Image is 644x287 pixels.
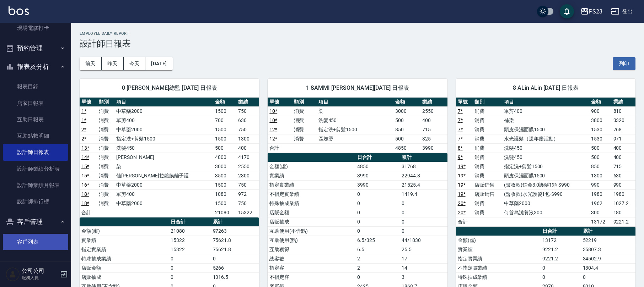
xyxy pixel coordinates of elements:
td: 洗髮450 [502,143,589,153]
span: 1 SAMMI [PERSON_NAME][DATE] 日報表 [276,84,439,92]
td: 店販銷售 [473,189,502,199]
td: 1027.2 [612,199,635,208]
td: 消費 [97,162,114,171]
td: 金額(虛) [456,236,541,245]
th: 單號 [268,98,292,107]
td: 0 [355,189,400,199]
td: 單剪400 [114,116,213,125]
td: 指定洗+剪髮1500 [502,162,589,171]
td: (暫收款)鉑金3.0護髮1顆-$990 [502,180,589,189]
td: 染 [317,106,394,116]
td: 715 [612,162,635,171]
td: 金額(虛) [80,226,169,236]
td: 1500 [213,199,236,208]
h2: Employee Daily Report [80,31,635,36]
td: 消費 [97,143,114,153]
th: 日合計 [169,217,211,227]
th: 業績 [612,98,635,107]
td: 972 [236,189,259,199]
th: 累計 [211,217,259,227]
td: 不指定客 [268,272,355,282]
td: 750 [236,106,259,116]
td: 400 [612,153,635,162]
td: 3000 [213,162,236,171]
td: 單剪400 [114,189,213,199]
td: 630 [236,116,259,125]
td: 消費 [473,162,502,171]
td: 消費 [292,125,317,134]
th: 類別 [97,98,114,107]
td: 互助獲得 [268,245,355,254]
td: 1080 [213,189,236,199]
td: 768 [612,125,635,134]
td: 仙[PERSON_NAME]拉鍍膜離子護 [114,171,213,180]
td: 合計 [80,208,97,217]
td: 2550 [420,106,447,116]
td: 總客數 [268,254,355,263]
td: 810 [612,106,635,116]
td: 75621.8 [211,245,259,254]
td: 0 [355,208,400,217]
th: 項目 [114,98,213,107]
td: 消費 [97,125,114,134]
button: 客戶管理 [3,213,68,231]
td: 0 [355,226,400,236]
td: 0 [211,254,259,263]
td: 500 [589,153,612,162]
td: 700 [213,116,236,125]
td: 消費 [473,116,502,125]
h5: 公司公司 [22,267,58,275]
td: 3000 [393,106,420,116]
td: 消費 [97,199,114,208]
td: 1530 [589,134,612,143]
td: 0 [355,199,400,208]
table: a dense table [456,98,635,227]
td: 15322 [169,245,211,254]
td: 21080 [213,208,236,217]
td: 1300 [589,171,612,180]
td: 中草藥2000 [114,180,213,189]
span: 8 ALin ALin [DATE] 日報表 [465,84,627,92]
th: 累計 [581,227,635,236]
td: 何首烏滋養液300 [502,208,589,217]
th: 金額 [213,98,236,107]
td: 消費 [97,134,114,143]
td: 1419.4 [400,189,447,199]
table: a dense table [80,98,259,217]
a: 互助日報表 [3,111,68,128]
td: 990 [589,180,612,189]
td: 4850 [393,143,420,153]
td: 630 [612,171,635,180]
td: 2300 [236,171,259,180]
td: 互助使用(點) [268,236,355,245]
td: 0 [400,217,447,226]
td: 25.5 [400,245,447,254]
td: 補染 [502,116,589,125]
td: 1962 [589,199,612,208]
td: 中草藥2000 [114,106,213,116]
table: a dense table [268,98,447,153]
td: 0 [169,254,211,263]
th: 業績 [420,98,447,107]
td: 300 [589,208,612,217]
span: 0 [PERSON_NAME]總監 [DATE] 日報表 [88,84,251,92]
th: 類別 [292,98,317,107]
td: 14 [400,263,447,272]
button: 昨天 [102,57,124,70]
td: 互助使用(不含點) [268,226,355,236]
td: 1316.5 [211,272,259,282]
button: 報表及分析 [3,57,68,76]
td: 0 [400,208,447,217]
td: 頭皮保濕面膜1500 [502,171,589,180]
td: 17 [400,254,447,263]
td: 500 [589,143,612,153]
td: 0 [541,272,581,282]
button: 列印 [613,57,635,70]
button: 前天 [80,57,102,70]
td: 400 [420,116,447,125]
td: 9221.2 [541,254,581,263]
th: 單號 [80,98,97,107]
td: 單剪400 [502,106,589,116]
a: 互助點數明細 [3,128,68,144]
td: 715 [420,125,447,134]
